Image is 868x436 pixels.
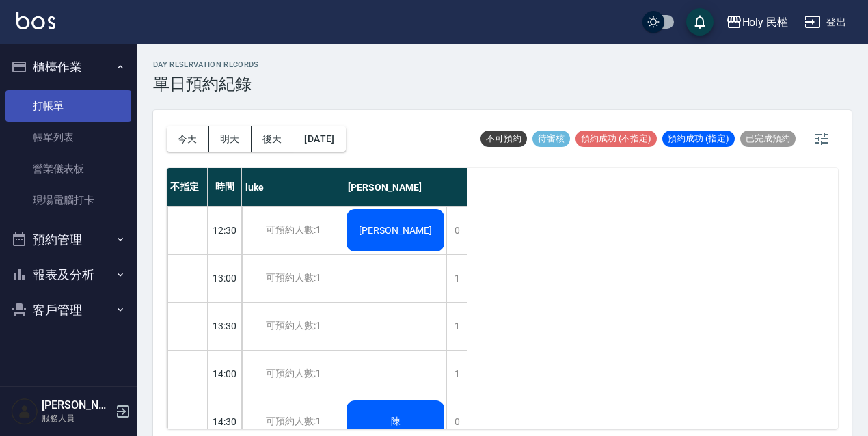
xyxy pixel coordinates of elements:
[242,303,344,350] div: 可預約人數:1
[208,254,242,302] div: 13:00
[5,90,131,122] a: 打帳單
[293,126,345,152] button: [DATE]
[208,168,242,206] div: 時間
[242,168,344,206] div: luke
[209,126,252,152] button: 明天
[208,350,242,398] div: 14:00
[242,207,344,254] div: 可預約人數:1
[242,255,344,302] div: 可預約人數:1
[344,168,467,206] div: [PERSON_NAME]
[480,133,527,145] span: 不可預約
[5,257,131,292] button: 報表及分析
[446,255,467,302] div: 1
[5,49,131,85] button: 櫃檯作業
[42,398,111,412] h5: [PERSON_NAME]
[5,185,131,216] a: 現場電腦打卡
[242,351,344,398] div: 可預約人數:1
[208,206,242,254] div: 12:30
[5,122,131,153] a: 帳單列表
[720,8,794,36] button: Holy 民權
[16,12,55,29] img: Logo
[532,133,570,145] span: 待審核
[167,168,208,206] div: 不指定
[252,126,294,152] button: 後天
[208,302,242,350] div: 13:30
[356,225,435,236] span: [PERSON_NAME]
[5,153,131,185] a: 營業儀表板
[11,398,38,425] img: Person
[153,60,259,69] h2: day Reservation records
[42,412,111,424] p: 服務人員
[446,207,467,254] div: 0
[5,222,131,258] button: 預約管理
[742,14,789,31] div: Holy 民權
[153,74,259,94] h3: 單日預約紀錄
[446,303,467,350] div: 1
[740,133,796,145] span: 已完成預約
[167,126,209,152] button: 今天
[686,8,714,36] button: save
[388,415,403,428] span: 陳
[446,351,467,398] div: 1
[5,292,131,328] button: 客戶管理
[575,133,657,145] span: 預約成功 (不指定)
[799,10,852,35] button: 登出
[662,133,735,145] span: 預約成功 (指定)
